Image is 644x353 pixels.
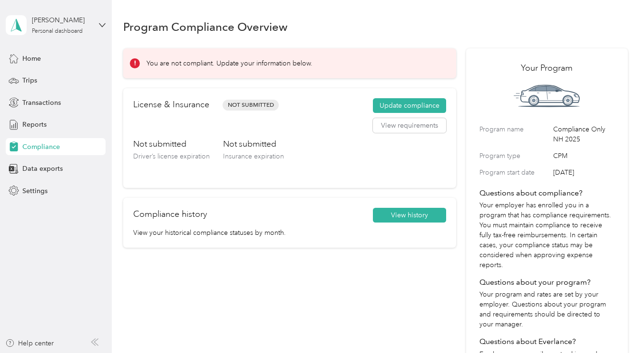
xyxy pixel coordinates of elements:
button: Update compliance [373,98,446,113]
div: [PERSON_NAME] [32,15,91,25]
h3: Not submitted [133,138,210,150]
span: Not Submitted [223,100,279,111]
span: Home [22,54,41,64]
span: Compliance [22,142,60,152]
button: View requirements [373,118,446,133]
h1: Program Compliance Overview [123,22,288,32]
label: Program start date [479,167,550,177]
h4: Questions about Everlance? [479,336,614,347]
h3: Not submitted [223,138,284,150]
h2: Your Program [479,62,614,74]
h4: Questions about compliance? [479,187,614,199]
h4: Questions about your program? [479,277,614,288]
label: Program name [479,124,550,144]
label: Program type [479,151,550,161]
button: Help center [5,338,54,348]
span: [DATE] [553,167,614,177]
span: CPM [553,151,614,161]
span: Driver’s license expiration [133,152,210,160]
span: Transactions [22,98,61,108]
iframe: Everlance-gr Chat Button Frame [591,300,644,353]
span: Trips [22,75,37,85]
h2: License & Insurance [133,98,209,111]
span: Reports [22,120,47,130]
span: Data exports [22,164,63,174]
span: Compliance Only NH 2025 [553,124,614,144]
span: Insurance expiration [223,152,284,160]
p: Your employer has enrolled you in a program that has compliance requirements. You must maintain c... [479,200,614,270]
p: View your historical compliance statuses by month. [133,228,446,238]
span: Settings [22,186,48,196]
button: View history [373,208,446,223]
div: Personal dashboard [32,28,83,34]
p: You are not compliant. Update your information below. [146,58,312,68]
h2: Compliance history [133,208,207,221]
p: Your program and rates are set by your employer. Questions about your program and requirements sh... [479,289,614,329]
